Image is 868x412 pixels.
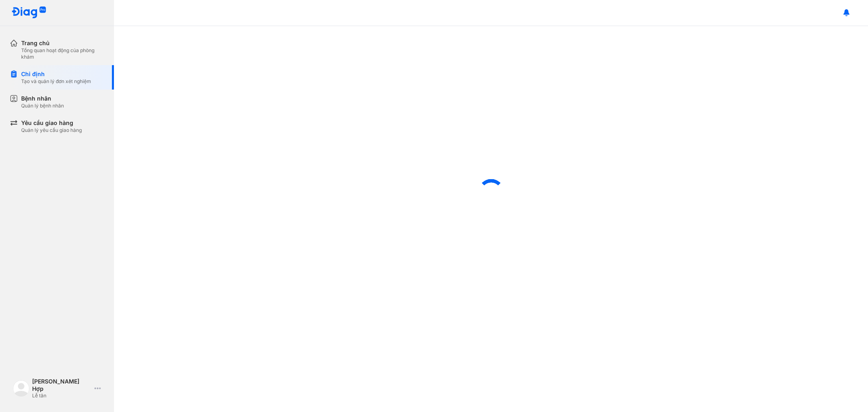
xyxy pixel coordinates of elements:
[21,94,64,103] div: Bệnh nhân
[32,392,91,399] div: Lễ tân
[21,78,91,85] div: Tạo và quản lý đơn xét nghiệm
[21,127,82,134] div: Quản lý yêu cầu giao hàng
[21,39,104,47] div: Trang chủ
[21,47,104,60] div: Tổng quan hoạt động của phòng khám
[13,380,29,397] img: logo
[21,70,91,78] div: Chỉ định
[21,119,82,127] div: Yêu cầu giao hàng
[21,103,64,109] div: Quản lý bệnh nhân
[11,7,46,19] img: logo
[32,378,91,392] div: [PERSON_NAME] Hợp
